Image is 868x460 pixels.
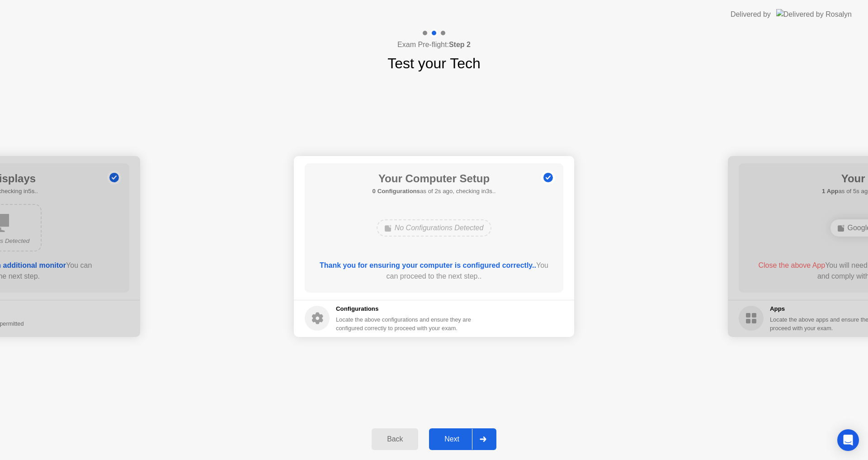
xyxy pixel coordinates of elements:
h5: as of 2s ago, checking in3s.. [373,187,496,196]
div: Next [432,435,472,443]
b: Step 2 [449,41,471,48]
img: Delivered by Rosalyn [776,9,852,19]
div: You can proceed to the next step.. [318,260,551,282]
h1: Your Computer Setup [373,171,496,187]
b: 0 Configurations [373,188,420,194]
b: Thank you for ensuring your computer is configured correctly.. [320,261,536,269]
div: No Configurations Detected [377,219,492,237]
div: Locate the above configurations and ensure they are configured correctly to proceed with your exam. [336,315,473,332]
h1: Test your Tech [387,52,481,74]
div: Open Intercom Messenger [837,429,859,451]
div: Back [374,435,415,443]
div: Delivered by [731,9,771,20]
h4: Exam Pre-flight: [397,39,471,50]
button: Back [372,428,418,450]
h5: Configurations [336,304,473,313]
button: Next [429,428,496,450]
